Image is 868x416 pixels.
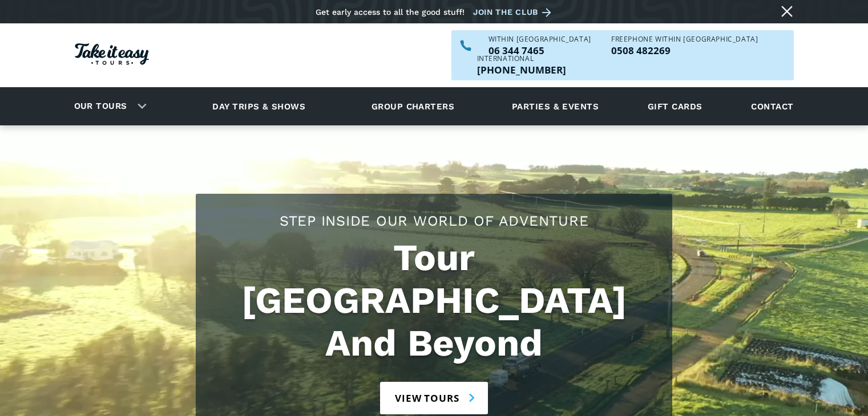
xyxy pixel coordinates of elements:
a: Homepage [75,38,149,74]
a: Parties & events [506,91,604,122]
a: Gift cards [642,91,708,122]
a: Call us outside of NZ on +6463447465 [477,65,566,75]
a: Close message [778,2,796,21]
p: 06 344 7465 [488,46,591,55]
div: Freephone WITHIN [GEOGRAPHIC_DATA] [611,36,758,43]
a: Call us freephone within NZ on 0508482269 [611,46,758,55]
h2: Step Inside Our World Of Adventure [207,211,661,231]
div: Our tours [60,91,156,122]
a: View tours [380,382,488,414]
h1: Tour [GEOGRAPHIC_DATA] And Beyond [207,236,661,365]
a: Our tours [66,93,136,120]
a: Call us within NZ on 063447465 [488,46,591,55]
img: Take it easy Tours logo [75,43,149,65]
div: WITHIN [GEOGRAPHIC_DATA] [488,36,591,43]
a: Contact [745,91,799,122]
p: [PHONE_NUMBER] [477,65,566,75]
a: Day trips & shows [198,91,320,122]
a: Group charters [357,91,469,122]
div: Get early access to all the good stuff! [316,7,465,17]
p: 0508 482269 [611,46,758,55]
a: Join the club [473,5,555,19]
div: International [477,55,566,62]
